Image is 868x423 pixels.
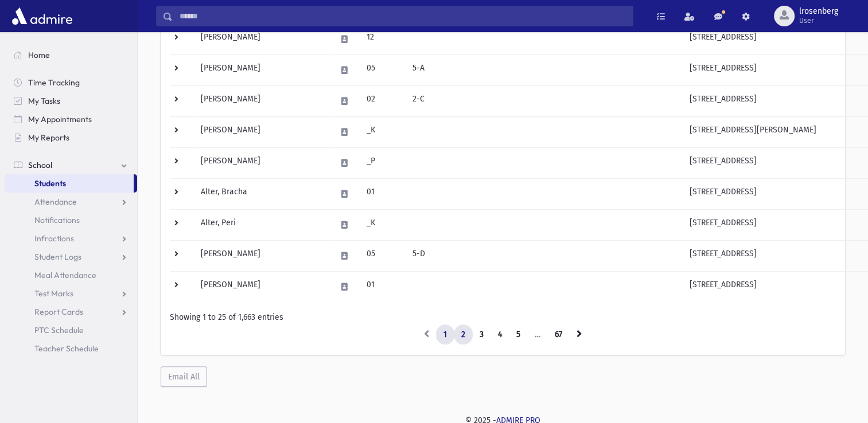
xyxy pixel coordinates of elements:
a: Notifications [5,211,137,229]
span: Meal Attendance [34,270,96,280]
td: [PERSON_NAME] [194,23,329,54]
a: Test Marks [5,284,137,303]
td: _K [360,116,406,147]
a: School [5,156,137,174]
a: My Tasks [5,92,137,110]
div: Showing 1 to 25 of 1,663 entries [170,311,836,323]
a: 5 [509,324,528,345]
span: Students [34,178,66,189]
td: 12 [360,23,406,54]
a: Meal Attendance [5,266,137,284]
span: User [799,16,838,25]
a: Time Tracking [5,73,137,92]
span: Attendance [34,197,77,207]
a: Students [5,174,134,193]
input: Search [173,6,633,26]
span: My Appointments [28,114,92,124]
td: 01 [360,178,406,209]
span: lrosenberg [799,7,838,16]
span: Report Cards [34,307,83,317]
td: _P [360,147,406,178]
a: Attendance [5,193,137,211]
span: Time Tracking [28,77,80,88]
a: Student Logs [5,248,137,266]
button: Email All [161,366,207,387]
a: PTC Schedule [5,321,137,339]
span: School [28,160,52,170]
a: Home [5,46,137,64]
a: 1 [436,324,454,345]
span: My Tasks [28,96,60,106]
span: Notifications [34,215,80,225]
a: My Appointments [5,110,137,128]
span: PTC Schedule [34,325,84,335]
td: 02 [360,85,406,116]
a: Infractions [5,229,137,248]
span: Infractions [34,233,74,244]
td: 01 [360,271,406,302]
td: [PERSON_NAME] [194,85,329,116]
td: Alter, Peri [194,209,329,240]
span: Test Marks [34,288,73,299]
span: Home [28,50,50,60]
td: 05 [360,240,406,271]
a: 3 [472,324,491,345]
a: Teacher Schedule [5,339,137,358]
span: Student Logs [34,252,81,262]
a: 2 [454,324,473,345]
span: My Reports [28,132,69,143]
td: [PERSON_NAME] [194,116,329,147]
a: 67 [547,324,570,345]
td: [PERSON_NAME] [194,147,329,178]
td: 5-D [406,240,683,271]
a: 4 [491,324,509,345]
td: [PERSON_NAME] [194,271,329,302]
span: Teacher Schedule [34,343,99,354]
td: Alter, Bracha [194,178,329,209]
a: Report Cards [5,303,137,321]
td: [PERSON_NAME] [194,240,329,271]
td: 5-A [406,54,683,85]
td: _K [360,209,406,240]
td: [PERSON_NAME] [194,54,329,85]
img: AdmirePro [9,5,75,28]
td: 2-C [406,85,683,116]
td: 05 [360,54,406,85]
a: My Reports [5,128,137,147]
